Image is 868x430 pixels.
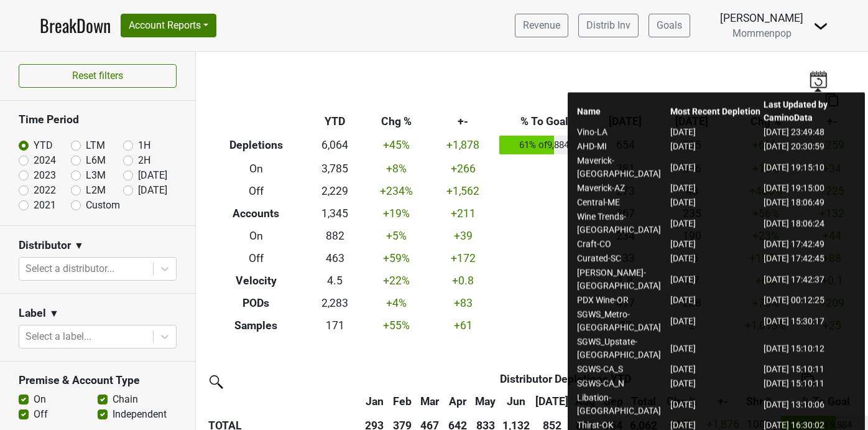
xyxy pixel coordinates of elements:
[307,269,363,292] td: 4.5
[205,202,307,225] th: Accounts
[307,180,363,202] td: 2,229
[670,210,763,237] td: [DATE]
[205,225,307,247] th: On
[363,133,430,158] td: +45 %
[670,181,763,195] td: [DATE]
[34,392,46,407] label: On
[809,70,828,88] img: last_updated_date
[307,133,363,158] td: 6,064
[430,247,496,269] td: +172
[363,269,430,292] td: +22 %
[34,153,56,168] label: 2024
[74,238,84,253] span: ▼
[34,407,48,422] label: Off
[430,202,496,225] td: +211
[430,157,496,180] td: +266
[576,307,670,335] td: SGWS_Metro-[GEOGRAPHIC_DATA]
[113,392,138,407] label: Chain
[578,14,639,37] a: Distrib Inv
[430,133,496,158] td: +1,878
[86,183,106,198] label: L2M
[763,251,856,266] td: [DATE] 17:42:45
[763,195,856,210] td: [DATE] 18:06:49
[363,180,430,202] td: +234 %
[205,292,307,314] th: PODs
[670,125,763,139] td: [DATE]
[576,237,670,251] td: Craft-CO
[763,376,856,391] td: [DATE] 15:10:11
[670,335,763,362] td: [DATE]
[205,314,307,337] th: Samples
[19,64,177,88] button: Reset filters
[86,138,105,153] label: LTM
[363,225,430,247] td: +5 %
[49,306,59,321] span: ▼
[576,362,670,376] td: SGWS-CA_S
[205,180,307,202] th: Off
[533,390,572,413] th: Jul: activate to sort column ascending
[763,237,856,251] td: [DATE] 17:42:49
[763,293,856,307] td: [DATE] 00:12:25
[19,307,46,320] h3: Label
[670,139,763,154] td: [DATE]
[363,202,430,225] td: +19 %
[670,307,763,335] td: [DATE]
[430,225,496,247] td: +39
[205,247,307,269] th: Off
[720,10,803,26] div: [PERSON_NAME]
[205,157,307,180] th: On
[471,390,499,413] th: May: activate to sort column ascending
[576,195,670,210] td: Central-ME
[363,111,430,133] th: Chg %
[763,335,856,362] td: [DATE] 15:10:12
[670,266,763,293] td: [DATE]
[363,157,430,180] td: +8 %
[86,153,106,168] label: L6M
[205,133,307,158] th: Depletions
[430,314,496,337] td: +61
[670,376,763,391] td: [DATE]
[416,390,444,413] th: Mar: activate to sort column ascending
[361,390,389,413] th: Jan: activate to sort column ascending
[499,390,533,413] th: Jun: activate to sort column ascending
[763,181,856,195] td: [DATE] 19:15:00
[576,125,670,139] td: Vino-LA
[138,153,150,168] label: 2H
[763,362,856,376] td: [DATE] 15:10:11
[576,376,670,391] td: SGWS-CA_N
[307,314,363,337] td: 171
[763,98,856,125] th: Last Updated by CaminoData
[34,198,56,213] label: 2021
[389,390,417,413] th: Feb: activate to sort column ascending
[121,14,216,37] button: Account Reports
[307,225,363,247] td: 882
[763,139,856,154] td: [DATE] 20:30:59
[205,269,307,292] th: Velocity
[138,168,167,183] label: [DATE]
[649,14,690,37] a: Goals
[444,390,472,413] th: Apr: activate to sort column ascending
[496,111,592,133] th: % To Goal
[763,125,856,139] td: [DATE] 23:49:48
[515,14,568,37] a: Revenue
[576,98,670,125] th: Name
[19,239,71,252] h3: Distributor
[763,266,856,293] td: [DATE] 17:42:37
[19,374,177,387] h3: Premise & Account Type
[670,195,763,210] td: [DATE]
[86,168,106,183] label: L3M
[576,210,670,237] td: Wine Trends-[GEOGRAPHIC_DATA]
[576,391,670,418] td: Libation-[GEOGRAPHIC_DATA]
[813,19,828,34] img: Dropdown Menu
[670,362,763,376] td: [DATE]
[307,111,363,133] th: YTD
[576,139,670,154] td: AHD-MI
[670,293,763,307] td: [DATE]
[670,98,763,125] th: Most Recent Depletion
[576,335,670,362] td: SGWS_Upstate-[GEOGRAPHIC_DATA]
[576,293,670,307] td: PDX Wine-OR
[430,111,496,133] th: +-
[307,292,363,314] td: 2,283
[576,266,670,293] td: [PERSON_NAME]-[GEOGRAPHIC_DATA]
[670,251,763,266] td: [DATE]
